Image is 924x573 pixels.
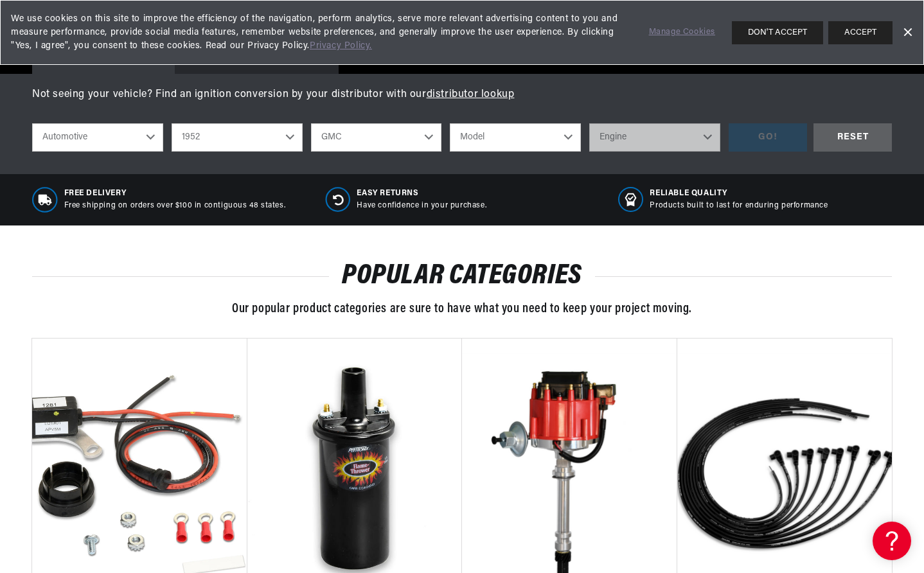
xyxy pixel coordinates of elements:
span: We use cookies on this site to improve the efficiency of the navigation, perform analytics, serve... [11,12,631,53]
p: Not seeing your vehicle? Find an ignition conversion by your distributor with our [32,87,892,103]
select: Engine [589,123,720,152]
button: DON'T ACCEPT [732,21,823,44]
a: Privacy Policy. [310,41,372,51]
p: Products built to last for enduring performance [650,200,828,211]
span: Our popular product categories are sure to have what you need to keep your project moving. [232,303,692,315]
button: ACCEPT [828,21,893,44]
span: RELIABLE QUALITY [650,188,828,199]
h2: POPULAR CATEGORIES [32,264,892,288]
p: Free shipping on orders over $100 in contiguous 48 states. [64,200,286,211]
a: Manage Cookies [649,26,715,39]
div: RESET [813,123,892,152]
select: Make [311,123,442,152]
select: Ride Type [32,123,163,152]
select: Year [172,123,303,152]
span: Easy Returns [357,188,486,199]
span: Free Delivery [64,188,286,199]
select: Model [450,123,581,152]
a: Dismiss Banner [898,23,917,42]
p: Have confidence in your purchase. [357,200,486,211]
a: distributor lookup [427,89,515,100]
